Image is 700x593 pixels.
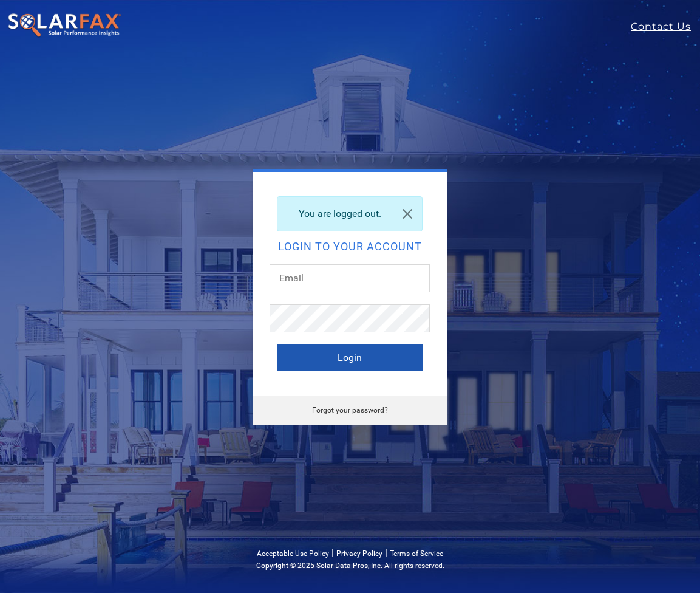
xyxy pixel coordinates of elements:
[270,264,430,292] input: Email
[385,547,387,558] span: |
[277,241,423,252] h2: Login to your account
[312,406,388,414] a: Forgot your password?
[393,197,422,231] a: Close
[336,549,382,558] a: Privacy Policy
[631,19,700,34] a: Contact Us
[277,344,423,371] button: Login
[331,547,334,558] span: |
[390,549,443,558] a: Terms of Service
[277,196,423,231] div: You are logged out.
[257,549,329,558] a: Acceptable Use Policy
[7,13,121,38] img: SolarFax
